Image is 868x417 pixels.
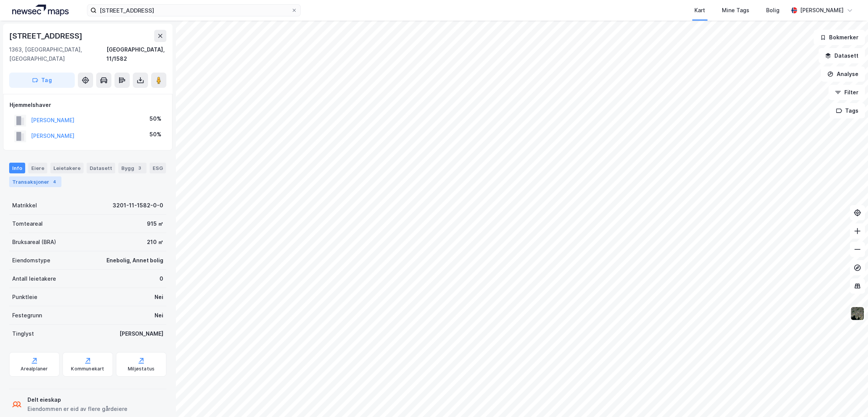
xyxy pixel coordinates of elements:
[71,366,104,372] div: Kommunekart
[12,293,37,302] div: Punktleie
[12,219,43,228] div: Tomteareal
[128,366,155,372] div: Miljøstatus
[155,311,163,320] div: Nei
[119,329,163,338] div: [PERSON_NAME]
[9,73,75,88] button: Tag
[850,306,865,321] img: 9k=
[113,201,163,210] div: 3201-11-1582-0-0
[27,395,127,404] div: Delt eieskap
[12,311,42,320] div: Festegrunn
[106,256,163,265] div: Enebolig, Annet bolig
[10,100,166,110] div: Hjemmelshaver
[800,6,844,15] div: [PERSON_NAME]
[829,103,865,118] button: Tags
[159,274,163,283] div: 0
[821,66,865,82] button: Analyse
[118,163,147,173] div: Bygg
[12,274,56,283] div: Antall leietakere
[51,178,58,186] div: 4
[155,293,163,302] div: Nei
[9,163,25,173] div: Info
[9,176,61,187] div: Transaksjoner
[136,164,143,172] div: 3
[12,256,50,265] div: Eiendomstype
[106,45,166,63] div: [GEOGRAPHIC_DATA], 11/1582
[150,163,166,173] div: ESG
[722,6,749,15] div: Mine Tags
[28,163,47,173] div: Eiere
[830,380,868,417] iframe: Chat Widget
[818,48,865,63] button: Datasett
[9,45,106,63] div: 1363, [GEOGRAPHIC_DATA], [GEOGRAPHIC_DATA]
[147,238,163,247] div: 210 ㎡
[830,380,868,417] div: Kontrollprogram for chat
[147,219,163,228] div: 915 ㎡
[12,5,69,16] img: logo.a4113a55bc3d86da70a041830d287a7e.svg
[50,163,84,173] div: Leietakere
[27,404,127,414] div: Eiendommen er eid av flere gårdeiere
[150,130,161,139] div: 50%
[150,114,161,123] div: 50%
[828,85,865,100] button: Filter
[12,201,37,210] div: Matrikkel
[694,6,705,15] div: Kart
[87,163,115,173] div: Datasett
[766,6,779,15] div: Bolig
[12,329,34,338] div: Tinglyst
[97,5,291,16] input: Søk på adresse, matrikkel, gårdeiere, leietakere eller personer
[813,30,865,45] button: Bokmerker
[21,366,48,372] div: Arealplaner
[9,30,84,42] div: [STREET_ADDRESS]
[12,238,56,247] div: Bruksareal (BRA)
